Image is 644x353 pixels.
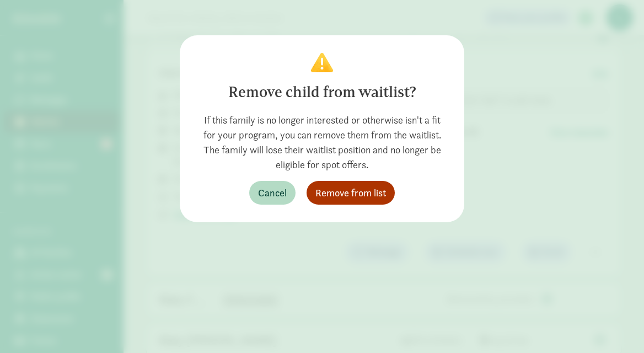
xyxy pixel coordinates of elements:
[249,181,296,205] button: Cancel
[589,300,644,353] iframe: Chat Widget
[258,185,287,200] span: Cancel
[315,185,386,200] span: Remove from list
[197,81,447,104] div: Remove child from waitlist?
[197,113,447,172] div: If this family is no longer interested or otherwise isn't a fit for your program, you can remove ...
[307,181,395,205] button: Remove from list
[311,53,333,72] img: Confirm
